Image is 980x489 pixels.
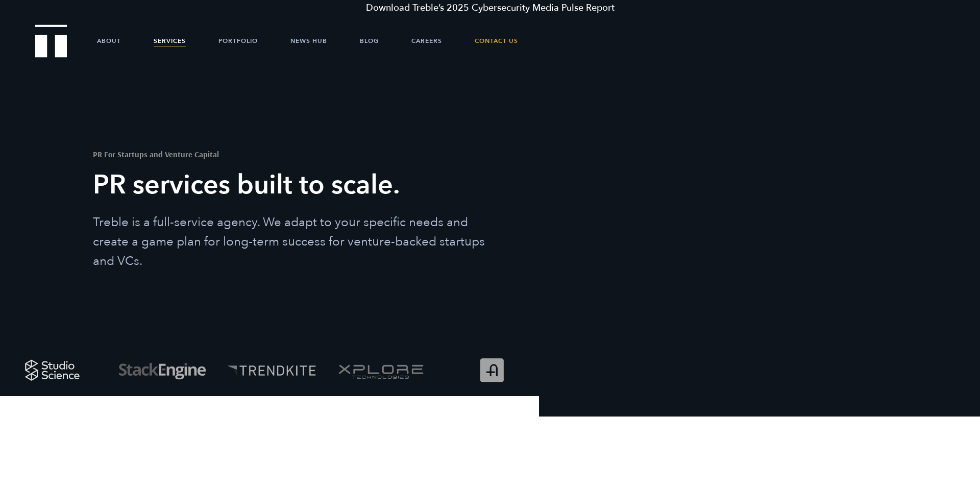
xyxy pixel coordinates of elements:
[219,344,323,396] img: TrendKite logo
[290,26,327,56] a: News Hub
[360,26,379,56] a: Blog
[110,344,214,396] img: StackEngine logo
[438,344,542,396] img: Addvocate logo
[218,26,258,56] a: Portfolio
[93,167,487,204] h1: PR services built to scale.
[97,26,121,56] a: About
[329,344,433,396] img: XPlore logo
[35,25,67,57] img: Treble logo
[93,213,487,271] p: Treble is a full-service agency. We adapt to your specific needs and create a game plan for long-...
[93,150,487,158] h2: PR For Startups and Venture Capital
[154,26,186,56] a: Services
[475,26,518,56] a: Contact Us
[411,26,442,56] a: Careers
[36,26,66,57] a: Treble Homepage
